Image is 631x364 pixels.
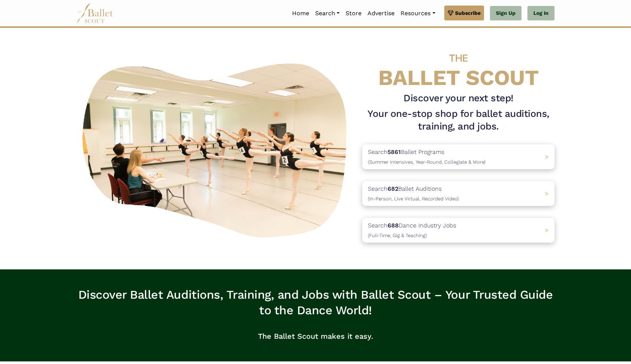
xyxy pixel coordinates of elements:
[398,6,438,21] a: Resources
[368,159,485,165] span: (Summer Intensives, Year-Round, Collegiate & More)
[312,6,343,21] a: Search
[362,43,555,89] h4: BALLET SCOUT
[362,108,555,133] h1: Your one-stop shop for ballet auditions, training, and jobs.
[388,222,399,229] b: 688
[545,153,549,160] span: >
[448,9,454,17] img: gem.svg
[388,148,401,155] b: 5861
[449,52,468,64] span: THE
[362,181,555,206] a: Search682Ballet Auditions(In-Person, Live Virtual, Recorded Video) >
[368,233,427,238] span: (Full-Time, Gig & Teaching)
[545,190,549,197] span: >
[289,6,312,21] a: Home
[343,6,364,21] a: Store
[388,185,398,192] b: 682
[368,196,459,201] span: (In-Person, Live Virtual, Recorded Video)
[362,218,555,243] a: Search688Dance Industry Jobs(Full-Time, Gig & Teaching) >
[364,6,398,21] a: Advertise
[362,92,555,105] h3: Discover your next step!
[368,221,456,240] p: Search Dance Industry Jobs
[362,144,555,169] a: Search5861Ballet Programs(Summer Intensives, Year-Round, Collegiate & More)>
[455,9,481,17] span: Subscribe
[368,184,459,203] p: Search Ballet Auditions
[368,147,485,166] p: Search Ballet Programs
[490,6,522,21] a: Sign Up
[444,6,484,20] a: Subscribe
[76,287,555,318] h3: Discover Ballet Auditions, Training, and Jobs with Ballet Scout – Your Trusted Guide to the Dance...
[76,55,356,242] img: A group of ballerinas talking to each other in a ballet studio
[76,324,555,348] p: The Ballet Scout makes it easy.
[527,6,555,21] a: Log In
[545,227,549,234] span: >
